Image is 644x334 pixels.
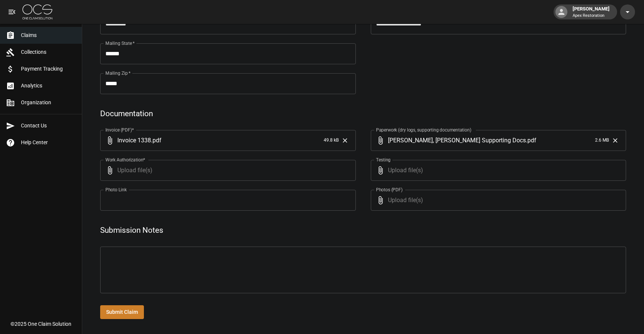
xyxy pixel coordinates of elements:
[376,186,403,193] label: Photos (PDF)
[105,127,134,133] label: Invoice (PDF)*
[388,136,526,145] span: [PERSON_NAME], [PERSON_NAME] Supporting Docs
[105,70,131,76] label: Mailing Zip
[376,127,471,133] label: Paperwork (dry logs, supporting documentation)
[324,137,339,144] span: 49.8 kB
[105,157,145,163] label: Work Authorization*
[151,136,161,145] span: . pdf
[21,48,76,56] span: Collections
[388,190,606,211] span: Upload file(s)
[526,136,536,145] span: . pdf
[21,122,76,130] span: Contact Us
[376,157,391,163] label: Testing
[388,160,606,181] span: Upload file(s)
[10,320,71,328] div: © 2025 One Claim Solution
[21,82,76,90] span: Analytics
[21,65,76,73] span: Payment Tracking
[573,13,610,19] p: Apex Restoration
[570,5,613,19] div: [PERSON_NAME]
[105,40,135,46] label: Mailing State
[21,31,76,39] span: Claims
[610,135,621,146] button: Clear
[117,160,336,181] span: Upload file(s)
[339,135,351,146] button: Clear
[21,139,76,146] span: Help Center
[22,4,52,19] img: ocs-logo-white-transparent.png
[595,137,609,144] span: 2.6 MB
[21,99,76,106] span: Organization
[100,305,144,319] button: Submit Claim
[117,136,151,145] span: Invoice 1338
[4,4,19,19] button: open drawer
[105,186,127,193] label: Photo Link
